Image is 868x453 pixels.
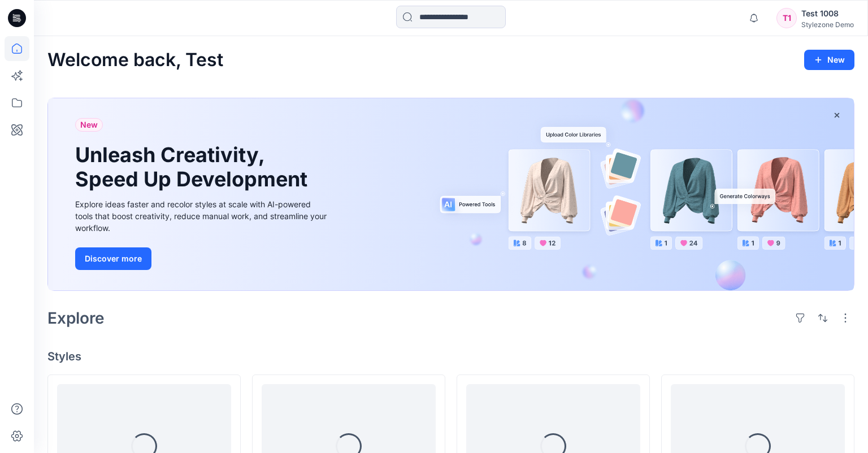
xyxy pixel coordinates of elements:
div: T1 [776,8,797,28]
div: Stylezone Demo [801,20,854,29]
a: Discover more [75,247,329,270]
h4: Styles [47,350,854,363]
button: New [804,50,854,70]
div: Explore ideas faster and recolor styles at scale with AI-powered tools that boost creativity, red... [75,198,329,234]
div: Test 1008 [801,7,854,20]
h2: Welcome back, Test [47,50,223,71]
span: New [80,118,98,132]
h1: Unleash Creativity, Speed Up Development [75,143,313,191]
button: Discover more [75,247,151,270]
h2: Explore [47,309,105,327]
